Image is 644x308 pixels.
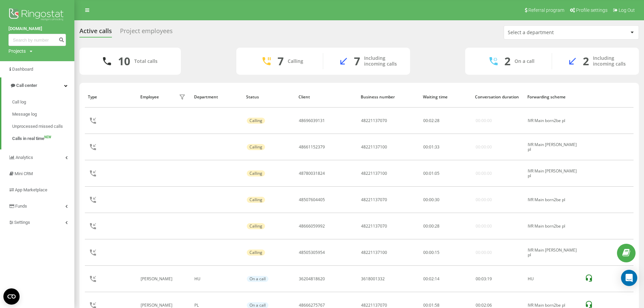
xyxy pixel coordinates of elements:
[299,95,354,99] div: Client
[15,171,33,176] span: Mini CRM
[527,95,578,99] div: Forwarding scheme
[361,303,387,308] div: 48221137070
[8,34,66,46] input: Search by number
[528,303,577,308] div: IVR Main born2be pl
[299,224,325,229] div: 48666059992
[515,58,534,64] div: On a call
[435,197,439,203] span: 30
[361,277,385,281] div: 3618001332
[435,144,439,150] span: 33
[12,99,26,105] span: Call log
[361,197,387,202] div: 48221137070
[528,224,577,229] div: IVR Main born2be pl
[16,155,33,160] span: Analytics
[423,118,428,123] span: 00
[247,144,265,150] div: Calling
[246,95,292,99] div: Status
[299,118,325,123] div: 48696039131
[476,145,492,149] div: 00:00:00
[12,123,63,130] span: Unprocessed missed calls
[299,171,325,176] div: 48780031824
[361,171,387,176] div: 48221137100
[481,276,486,282] span: 03
[423,118,439,123] div: : :
[423,95,469,99] div: Waiting time
[1,77,74,94] a: Call center
[364,55,400,67] div: Including incoming calls
[12,67,33,72] span: Dashboard
[247,197,265,203] div: Calling
[88,95,134,99] div: Type
[79,27,112,38] div: Active calls
[247,118,265,124] div: Calling
[435,223,439,229] span: 28
[528,277,577,281] div: HU
[134,58,158,64] div: Total calls
[476,303,492,308] div: : :
[3,288,20,305] button: Open CMP widget
[476,302,480,308] span: 00
[12,133,74,145] a: Calls in real timeNEW
[299,277,325,281] div: 36204818620
[528,197,577,202] div: IVR Main born2be pl
[15,187,47,192] span: App Marketplace
[361,145,387,149] div: 48221137100
[423,144,428,150] span: 00
[288,58,303,64] div: Calling
[583,55,589,68] div: 2
[299,250,325,255] div: 48505305954
[487,276,492,282] span: 19
[141,277,174,281] div: [PERSON_NAME]
[476,171,492,176] div: 00:00:00
[361,118,387,123] div: 48221137070
[8,7,66,24] img: Ringostat logo
[299,197,325,202] div: 48507604405
[247,170,265,176] div: Calling
[476,277,492,281] div: : :
[576,7,607,13] span: Profile settings
[12,96,74,108] a: Call log
[247,276,268,282] div: On a call
[8,25,66,32] a: [DOMAIN_NAME]
[423,170,428,176] span: 00
[423,197,428,203] span: 00
[528,118,577,123] div: IVR Main born2be pl
[476,276,480,282] span: 00
[423,303,468,308] div: 00:01:58
[15,204,27,209] span: Funds
[361,95,416,99] div: Business number
[423,277,468,281] div: 00:02:14
[423,197,439,202] div: : :
[481,302,486,308] span: 02
[423,224,439,229] div: : :
[476,250,492,255] div: 00:00:00
[435,250,439,255] span: 15
[423,145,439,149] div: : :
[621,270,637,286] div: Open Intercom Messenger
[508,30,589,35] div: Select a department
[429,250,434,255] span: 00
[435,170,439,176] span: 05
[476,118,492,123] div: 00:00:00
[194,95,240,99] div: Department
[361,224,387,229] div: 48221137070
[118,55,130,68] div: 10
[12,108,74,120] a: Message log
[528,169,577,179] div: IVR Main [PERSON_NAME] pl
[140,95,159,99] div: Employee
[247,250,265,256] div: Calling
[429,118,434,123] span: 02
[423,250,428,255] span: 00
[429,170,434,176] span: 01
[528,248,577,258] div: IVR Main [PERSON_NAME] pl
[429,144,434,150] span: 01
[435,118,439,123] span: 28
[593,55,629,67] div: Including incoming calls
[487,302,492,308] span: 06
[247,223,265,229] div: Calling
[194,277,239,281] div: HU
[14,220,30,225] span: Settings
[141,303,174,308] div: [PERSON_NAME]
[8,48,26,54] div: Projects
[278,55,284,68] div: 7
